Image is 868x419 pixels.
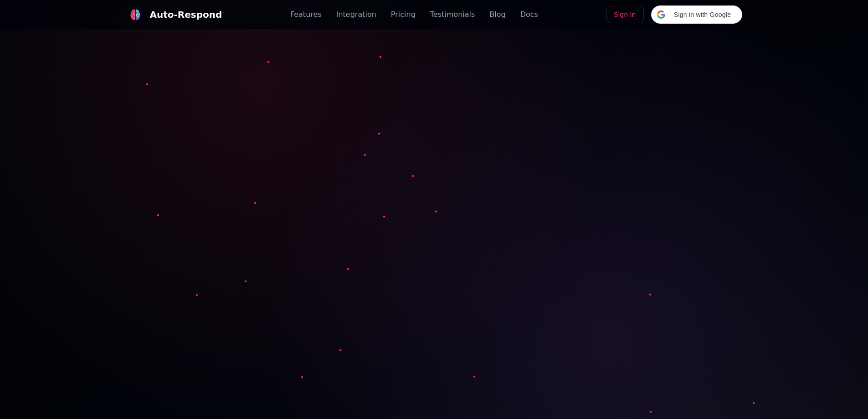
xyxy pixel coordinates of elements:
[520,9,538,20] a: Docs
[391,9,416,20] a: Pricing
[126,5,222,24] a: Auto-Respond
[150,8,222,21] div: Auto-Respond
[606,6,644,23] a: Sign In
[290,9,322,20] a: Features
[489,9,505,20] a: Blog
[647,23,747,43] iframe: Sign in with Google Button
[129,9,141,21] img: logo.svg
[669,10,736,20] span: Sign in with Google
[651,5,742,24] div: Sign in with Google
[430,9,475,20] a: Testimonials
[336,9,376,20] a: Integration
